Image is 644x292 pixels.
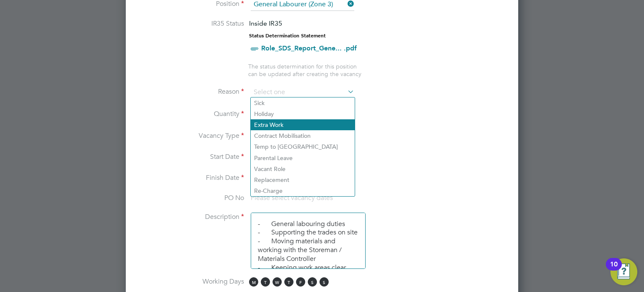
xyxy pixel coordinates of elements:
[251,130,355,141] li: Contract Mobilisation
[139,87,244,96] label: Reason
[308,277,317,287] span: S
[273,277,282,287] span: W
[610,258,637,285] button: Open Resource Center, 10 new notifications
[261,44,357,52] a: Role_SDS_Report_Gene... .pdf
[139,213,244,221] label: Description
[249,33,326,39] strong: Status Determination Statement
[139,19,244,28] label: IR35 Status
[261,277,270,287] span: T
[251,141,355,152] li: Temp to [GEOGRAPHIC_DATA]
[139,174,244,182] label: Finish Date
[249,277,258,287] span: M
[251,97,355,108] li: Sick
[139,194,244,203] label: PO No
[139,132,244,140] label: Vacancy Type
[139,277,244,286] label: Working Days
[251,174,355,185] li: Replacement
[284,277,293,287] span: T
[249,19,282,27] span: Inside IR35
[251,108,355,119] li: Holiday
[139,153,244,161] label: Start Date
[296,277,305,287] span: F
[251,185,355,196] li: Re-Charge
[319,277,329,287] span: S
[251,163,355,174] li: Vacant Role
[251,119,355,130] li: Extra Work
[610,264,618,275] div: 10
[139,110,244,118] label: Quantity
[251,153,355,163] li: Parental Leave
[251,194,333,202] span: Please select vacancy dates
[248,63,361,78] span: The status determination for this position can be updated after creating the vacancy
[251,86,354,99] input: Select one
